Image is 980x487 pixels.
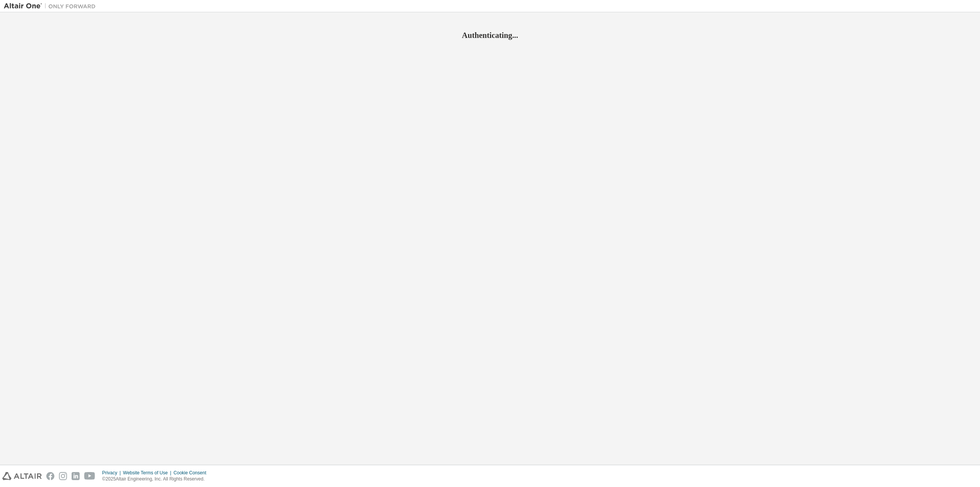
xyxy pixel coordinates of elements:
[123,470,173,476] div: Website Terms of Use
[72,472,80,480] img: linkedin.svg
[4,2,100,10] img: Altair One
[173,470,211,476] div: Cookie Consent
[4,30,976,40] h2: Authenticating...
[2,472,42,480] img: altair_logo.svg
[102,476,211,482] p: © 2025 Altair Engineering, Inc. All Rights Reserved.
[102,470,123,476] div: Privacy
[46,472,54,480] img: facebook.svg
[84,472,95,480] img: youtube.svg
[59,472,67,480] img: instagram.svg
